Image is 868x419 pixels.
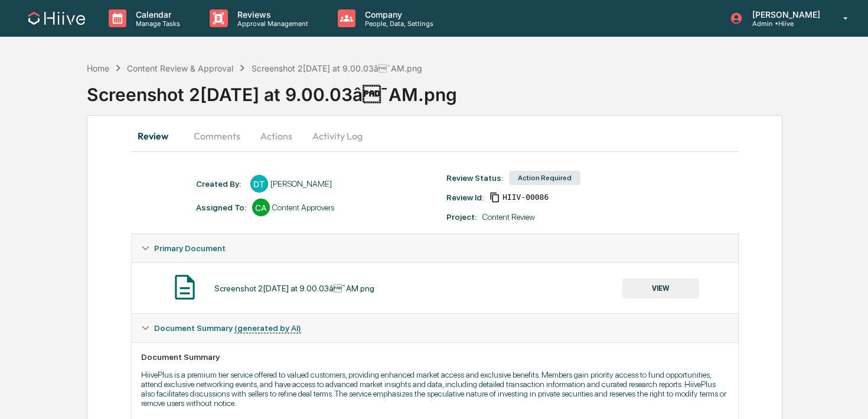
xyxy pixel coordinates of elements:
[87,74,868,105] div: Screenshot 2[DATE] at 9.00.03â¯AM.png
[270,179,332,189] div: [PERSON_NAME]
[446,193,484,202] div: Review Id:
[234,323,301,333] u: (generated by AI)
[446,212,477,222] div: Project:
[252,199,270,216] div: CA
[141,370,729,408] p: HiivePlus is a premium tier service offered to valued customers, providing enhanced market access...
[141,352,729,362] div: Document Summary
[154,243,226,253] span: Primary Document
[132,262,738,313] div: Primary Document
[228,9,314,20] p: Reviews
[272,203,334,212] div: Content Approvers
[482,212,535,222] div: Content Review
[127,63,233,73] div: Content Review & Approval
[196,203,246,212] div: Assigned To:
[154,323,301,333] span: Document Summary
[196,179,244,189] div: Created By: ‎ ‎
[126,20,186,28] p: Manage Tasks
[250,122,303,150] button: Actions
[250,175,268,193] div: DT
[446,173,503,183] div: Review Status:
[170,272,200,302] img: Document Icon
[126,9,186,20] p: Calendar
[184,122,250,150] button: Comments
[131,122,739,150] div: secondary tabs example
[132,314,738,342] div: Document Summary (generated by AI)
[303,122,372,150] button: Activity Log
[355,20,439,28] p: People, Data, Settings
[252,63,422,73] div: Screenshot 2[DATE] at 9.00.03â¯AM.png
[228,20,314,28] p: Approval Management
[743,9,826,20] p: [PERSON_NAME]
[509,171,580,185] div: Action Required
[502,193,549,202] span: 3dc0e46d-fe23-4c28-b915-91d426cf9f84
[132,234,738,262] div: Primary Document
[87,63,109,73] div: Home
[214,284,374,293] div: Screenshot 2[DATE] at 9.00.03â¯AM.png
[622,278,699,298] button: VIEW
[743,20,826,28] p: Admin • Hiive
[131,122,184,150] button: Review
[28,12,85,25] img: logo
[355,9,439,20] p: Company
